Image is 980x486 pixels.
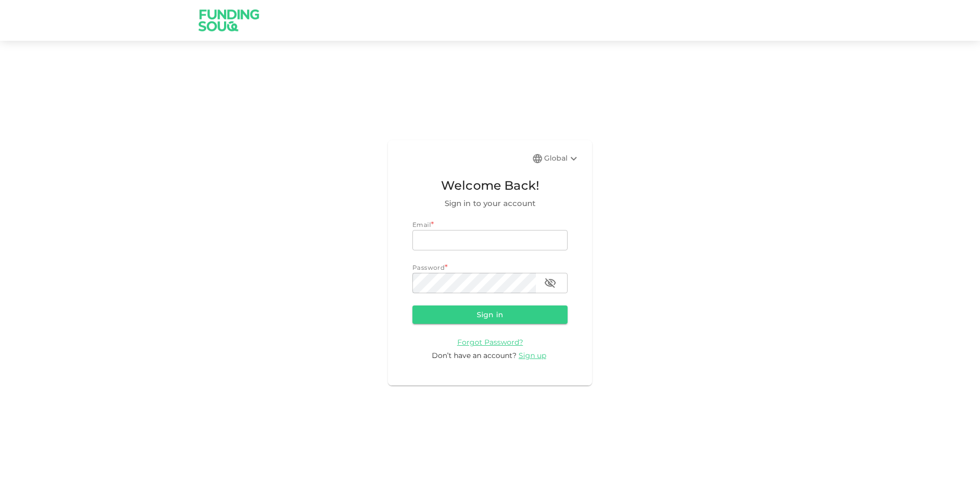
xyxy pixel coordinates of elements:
[457,337,523,347] a: Forgot Password?
[412,305,568,324] button: Sign in
[432,351,517,360] span: Don’t have an account?
[412,264,445,271] span: Password
[412,197,568,210] span: Sign in to your account
[412,176,568,195] span: Welcome Back!
[412,273,536,293] input: password
[412,221,431,228] span: Email
[544,152,580,165] div: Global
[519,351,546,360] span: Sign up
[412,230,568,250] input: email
